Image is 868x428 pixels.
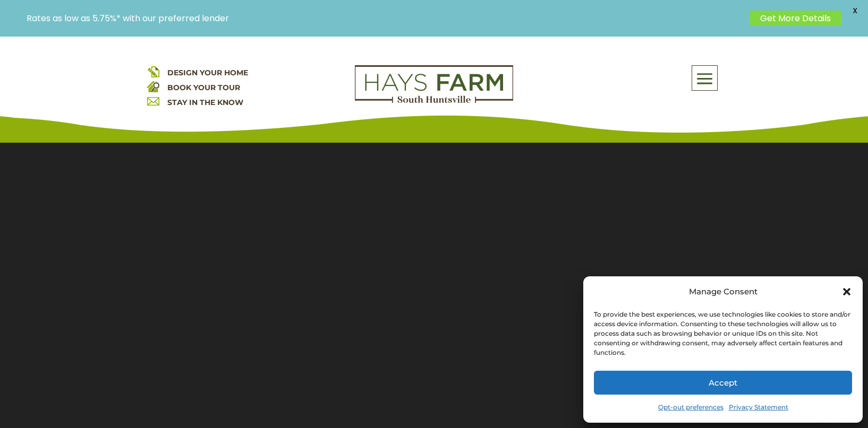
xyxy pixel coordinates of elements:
img: Logo [355,65,513,103]
a: STAY IN THE KNOW [167,98,243,107]
a: hays farm homes huntsville development [355,96,513,106]
p: Rates as low as 5.75%* with our preferred lender [27,13,744,23]
a: BOOK YOUR TOUR [167,83,240,92]
a: Opt-out preferences [658,400,724,415]
span: X [847,3,863,19]
div: Close dialog [841,286,852,297]
div: Manage Consent [689,284,758,299]
img: book your home tour [147,80,159,92]
a: Get More Details [750,11,841,26]
button: Accept [594,371,852,395]
a: DESIGN YOUR HOME [167,68,248,77]
a: Privacy Statement [729,400,788,415]
div: To provide the best experiences, we use technologies like cookies to store and/or access device i... [594,310,851,357]
img: design your home [147,65,159,77]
